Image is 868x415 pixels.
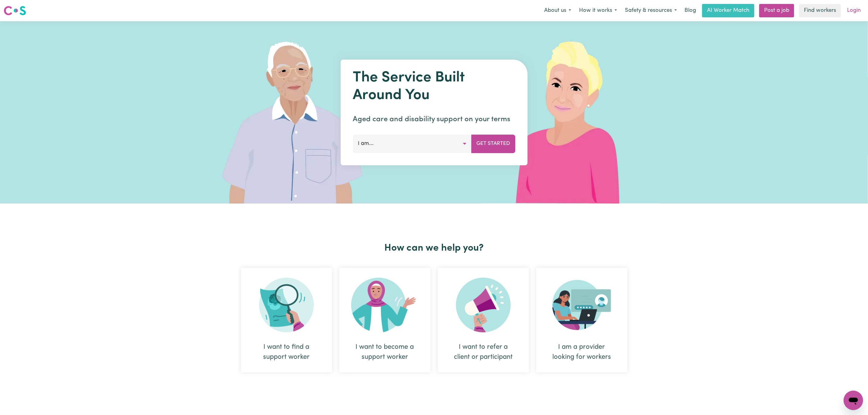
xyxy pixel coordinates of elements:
[799,4,841,17] a: Find workers
[353,135,472,153] button: I am...
[4,4,26,18] a: Careseekers logo
[351,278,419,332] img: Become Worker
[681,4,700,17] a: Blog
[843,4,864,17] a: Login
[4,5,26,16] img: Careseekers logo
[353,69,515,104] h1: The Service Built Around You
[256,342,317,362] div: I want to find a support worker
[353,114,515,125] p: Aged care and disability support on your terms
[575,4,621,17] button: How it works
[339,268,431,372] div: I want to become a support worker
[551,342,613,362] div: I am a provider looking for workers
[471,135,515,153] button: Get Started
[259,278,314,332] img: Search
[844,391,863,410] iframe: Button to launch messaging window, conversation in progress
[552,278,611,332] img: Provider
[621,4,681,17] button: Safety & resources
[540,4,575,17] button: About us
[759,4,794,17] a: Post a job
[438,268,529,372] div: I want to refer a client or participant
[354,342,416,362] div: I want to become a support worker
[456,278,511,332] img: Refer
[237,242,631,254] h2: How can we help you?
[536,268,627,372] div: I am a provider looking for workers
[241,268,332,372] div: I want to find a support worker
[702,4,754,17] a: AI Worker Match
[452,342,514,362] div: I want to refer a client or participant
